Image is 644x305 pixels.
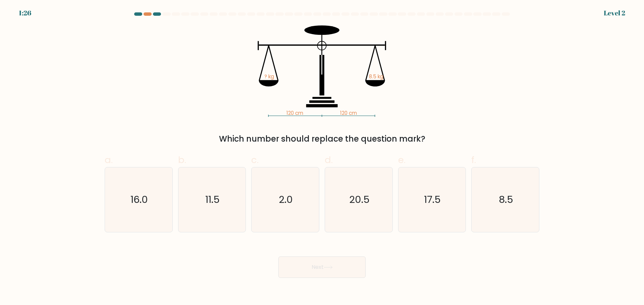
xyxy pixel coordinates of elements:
tspan: 120 cm [340,110,357,117]
span: e. [398,153,406,166]
text: 8.5 [499,193,513,206]
span: a. [105,153,113,166]
span: d. [325,153,333,166]
tspan: 120 cm [286,110,303,117]
tspan: 8.5 kg [369,73,383,80]
div: Level 2 [604,8,625,18]
span: f. [471,153,476,166]
tspan: ? kg [264,73,274,80]
button: Next [278,256,366,278]
div: Which number should replace the question mark? [109,133,535,145]
span: b. [178,153,186,166]
text: 16.0 [130,193,148,206]
div: 1:26 [19,8,31,18]
text: 2.0 [279,193,293,206]
text: 11.5 [205,193,220,206]
text: 17.5 [424,193,441,206]
text: 20.5 [349,193,370,206]
span: c. [251,153,259,166]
